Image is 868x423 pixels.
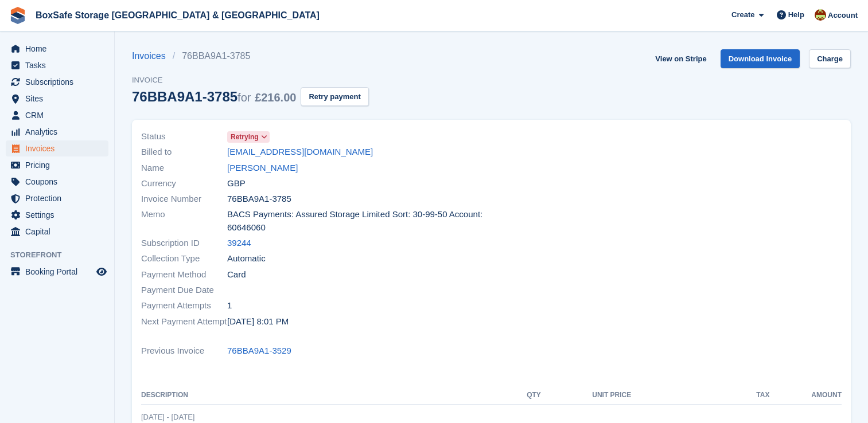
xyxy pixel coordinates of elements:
[6,207,108,223] a: menu
[227,268,246,281] span: Card
[238,91,251,104] span: for
[25,207,94,223] span: Settings
[141,162,227,175] span: Name
[25,140,94,156] span: Invoices
[788,9,804,21] span: Help
[141,146,227,159] span: Billed to
[6,174,108,190] a: menu
[651,49,711,68] a: View on Stripe
[141,237,227,250] span: Subscription ID
[231,132,259,142] span: Retrying
[10,249,114,261] span: Storefront
[9,7,26,24] img: stora-icon-8386f47178a22dfd0bd8f6a31ec36ba5ce8667c1dd55bd0f319d3a0aa187defe.svg
[141,344,227,358] span: Previous Invoice
[227,162,298,175] a: [PERSON_NAME]
[6,91,108,107] a: menu
[227,130,270,143] a: Retrying
[6,74,108,90] a: menu
[132,49,369,63] nav: breadcrumbs
[132,49,173,63] a: Invoices
[6,124,108,140] a: menu
[25,157,94,173] span: Pricing
[141,268,227,281] span: Payment Method
[141,252,227,265] span: Collection Type
[141,315,227,328] span: Next Payment Attempt
[227,344,291,358] a: 76BBA9A1-3529
[541,386,631,405] th: Unit Price
[227,177,246,190] span: GBP
[141,193,227,206] span: Invoice Number
[227,299,232,312] span: 1
[508,386,541,405] th: QTY
[731,9,754,21] span: Create
[31,6,324,25] a: BoxSafe Storage [GEOGRAPHIC_DATA] & [GEOGRAPHIC_DATA]
[6,157,108,173] a: menu
[815,9,826,21] img: Kim
[6,140,108,156] a: menu
[132,75,369,86] span: Invoice
[25,57,94,73] span: Tasks
[141,413,194,421] span: [DATE] - [DATE]
[141,284,227,297] span: Payment Due Date
[141,177,227,190] span: Currency
[6,107,108,123] a: menu
[6,224,108,240] a: menu
[25,174,94,190] span: Coupons
[132,89,296,104] div: 76BBA9A1-3785
[828,10,858,21] span: Account
[227,237,251,250] a: 39244
[721,49,800,68] a: Download Invoice
[227,193,291,206] span: 76BBA9A1-3785
[25,264,94,280] span: Booking Portal
[141,386,508,405] th: Description
[809,49,851,68] a: Charge
[25,91,94,107] span: Sites
[227,146,373,159] a: [EMAIL_ADDRESS][DOMAIN_NAME]
[227,315,289,328] time: 2025-08-23 19:01:05 UTC
[769,386,842,405] th: Amount
[141,208,227,234] span: Memo
[25,224,94,240] span: Capital
[631,386,769,405] th: Tax
[301,87,368,106] button: Retry payment
[6,41,108,57] a: menu
[141,299,227,312] span: Payment Attempts
[25,107,94,123] span: CRM
[6,264,108,280] a: menu
[25,41,94,57] span: Home
[227,252,266,265] span: Automatic
[6,57,108,73] a: menu
[95,265,108,279] a: Preview store
[6,190,108,206] a: menu
[25,74,94,90] span: Subscriptions
[25,124,94,140] span: Analytics
[25,190,94,206] span: Protection
[141,130,227,143] span: Status
[255,91,296,104] span: £216.00
[227,208,485,234] span: BACS Payments: Assured Storage Limited Sort: 30-99-50 Account: 60646060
